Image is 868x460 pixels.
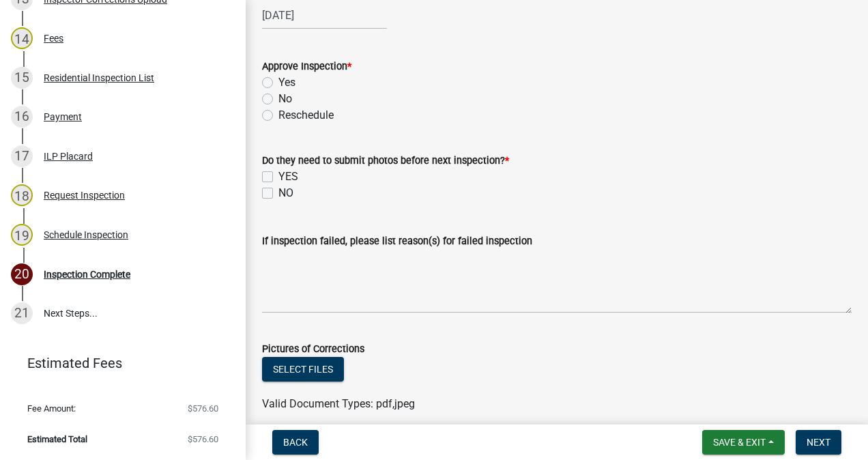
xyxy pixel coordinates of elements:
button: Select files [262,357,344,382]
label: Yes [278,74,295,91]
input: mm/dd/yyyy [262,1,387,29]
label: If inspection failed, please list reason(s) for failed inspection [262,237,532,246]
span: Estimated Total [27,435,87,444]
div: 19 [11,224,33,246]
span: Fee Amount: [27,404,76,413]
button: Save & Exit [702,430,785,455]
div: 17 [11,145,33,167]
span: Back [283,437,308,448]
label: Do they need to submit photos before next inspection? [262,156,509,166]
div: Request Inspection [44,190,125,200]
span: $576.60 [188,435,218,444]
label: YES [278,169,298,185]
label: Approve Inspection [262,62,351,72]
div: 16 [11,106,33,128]
div: Fees [44,33,63,43]
div: Residential Inspection List [44,73,154,83]
div: Payment [44,112,82,121]
div: 18 [11,184,33,206]
div: 21 [11,302,33,324]
span: Save & Exit [713,437,766,448]
button: Back [272,430,319,455]
div: 20 [11,263,33,285]
div: 14 [11,27,33,49]
a: Estimated Fees [11,349,224,377]
div: 15 [11,67,33,89]
button: Next [796,430,841,455]
div: ILP Placard [44,152,93,161]
span: Valid Document Types: pdf,jpeg [262,397,415,410]
div: Schedule Inspection [44,230,128,240]
span: Next [807,437,830,448]
div: Inspection Complete [44,270,130,279]
label: NO [278,185,293,201]
label: Pictures of Corrections [262,345,364,354]
span: $576.60 [188,404,218,413]
label: No [278,91,292,107]
label: Reschedule [278,107,334,124]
